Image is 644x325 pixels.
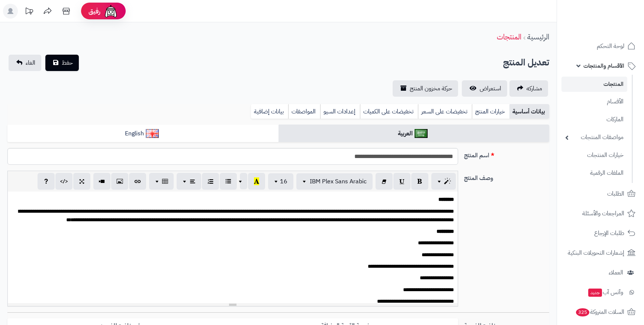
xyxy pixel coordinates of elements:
[527,31,549,42] a: الرئيسية
[561,147,627,163] a: خيارات المنتجات
[310,177,367,186] span: IBM Plex Sans Arabic
[88,7,100,16] span: رفيق
[480,84,501,93] span: استعراض
[527,84,542,93] span: مشاركه
[251,104,288,119] a: بيانات إضافية
[582,208,624,219] span: المراجعات والأسئلة
[280,177,287,186] span: 16
[461,148,553,160] label: اسم المنتج
[320,104,360,119] a: إعدادات السيو
[296,173,373,190] button: IBM Plex Sans Arabic
[575,307,624,317] span: السلات المتروكة
[583,61,624,71] span: الأقسام والمنتجات
[561,77,627,92] a: المنتجات
[472,104,509,119] a: خيارات المنتج
[462,80,507,97] a: استعراض
[561,303,640,321] a: السلات المتروكة325
[561,185,640,203] a: الطلبات
[288,104,320,119] a: المواصفات
[588,289,602,297] span: جديد
[26,58,35,67] span: الغاء
[587,287,623,297] span: وآتس آب
[561,283,640,301] a: وآتس آبجديد
[594,228,624,238] span: طلبات الإرجاع
[415,129,428,138] img: العربية
[20,4,38,20] a: تحديثات المنصة
[575,308,590,317] span: 325
[278,125,550,143] a: العربية
[461,171,553,183] label: وصف المنتج
[568,248,624,258] span: إشعارات التحويلات البنكية
[561,205,640,222] a: المراجعات والأسئلة
[561,112,627,128] a: الماركات
[509,80,548,97] a: مشاركه
[607,189,624,199] span: الطلبات
[393,80,458,97] a: حركة مخزون المنتج
[9,55,41,71] a: الغاء
[509,104,549,119] a: بيانات أساسية
[593,6,637,22] img: logo-2.png
[146,129,159,138] img: English
[418,104,472,119] a: تخفيضات على السعر
[45,55,79,71] button: حفظ
[7,125,278,143] a: English
[497,31,521,42] a: المنتجات
[561,37,640,55] a: لوحة التحكم
[503,55,549,70] h2: تعديل المنتج
[561,129,627,145] a: مواصفات المنتجات
[103,4,118,19] img: ai-face.png
[561,165,627,181] a: الملفات الرقمية
[561,94,627,110] a: الأقسام
[561,244,640,262] a: إشعارات التحويلات البنكية
[561,224,640,242] a: طلبات الإرجاع
[609,267,623,278] span: العملاء
[268,173,293,190] button: 16
[597,41,624,51] span: لوحة التحكم
[62,58,73,67] span: حفظ
[410,84,452,93] span: حركة مخزون المنتج
[360,104,418,119] a: تخفيضات على الكميات
[561,264,640,281] a: العملاء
